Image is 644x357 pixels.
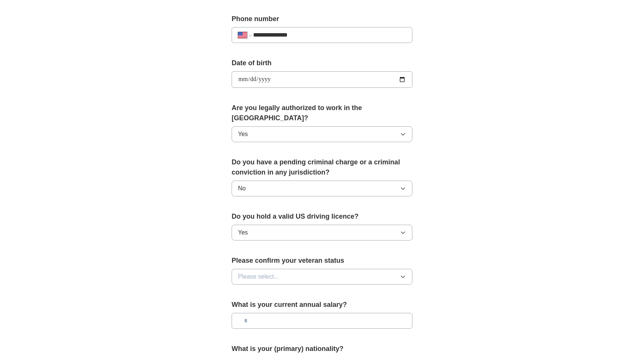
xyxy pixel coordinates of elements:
[232,181,412,196] button: No
[232,157,412,178] label: Do you have a pending criminal charge or a criminal conviction in any jurisdiction?
[238,228,248,237] span: Yes
[232,344,412,354] label: What is your (primary) nationality?
[238,184,246,193] span: No
[232,225,412,241] button: Yes
[232,300,412,310] label: What is your current annual salary?
[232,269,412,285] button: Please select...
[232,256,412,266] label: Please confirm your veteran status
[232,211,412,222] label: Do you hold a valid US driving licence?
[232,58,412,68] label: Date of birth
[232,126,412,142] button: Yes
[238,272,279,281] span: Please select...
[232,103,412,123] label: Are you legally authorized to work in the [GEOGRAPHIC_DATA]?
[238,130,248,139] span: Yes
[232,14,412,24] label: Phone number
